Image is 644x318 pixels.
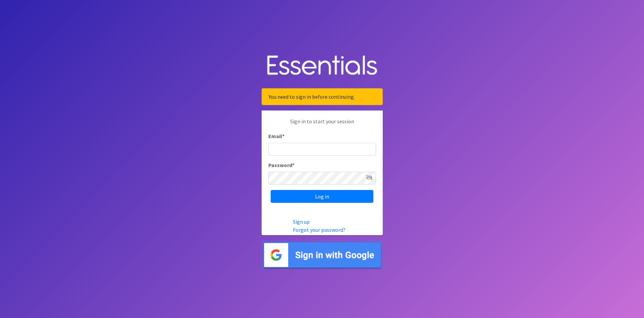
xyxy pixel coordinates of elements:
abbr: required [292,162,295,168]
a: Forgot your password? [293,226,345,233]
p: Sign in to start your session [268,117,376,132]
div: You need to sign in before continuing. [262,88,383,105]
img: Human Essentials [262,49,383,83]
label: Password [268,161,295,169]
abbr: required [282,133,284,139]
label: Email [268,132,284,140]
input: Log in [271,190,373,203]
a: Sign up [293,218,310,225]
img: Sign in with Google [262,241,383,270]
